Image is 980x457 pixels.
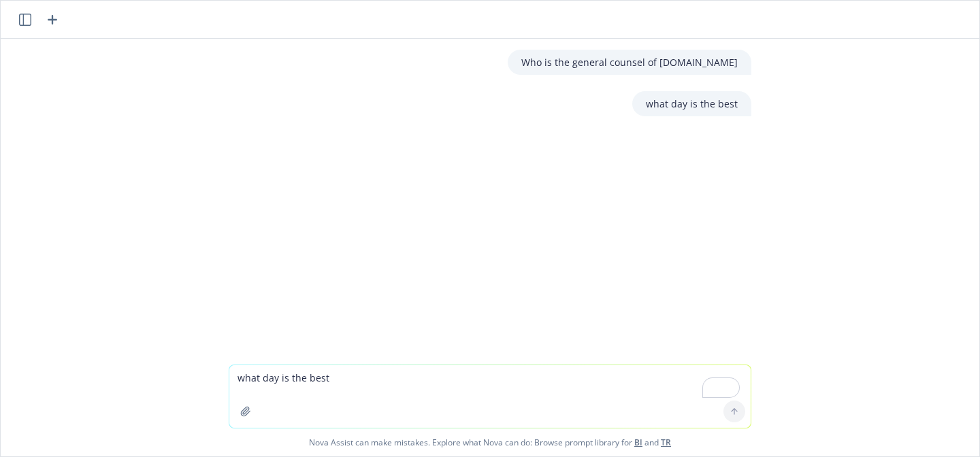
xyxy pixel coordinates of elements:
[646,97,738,111] p: what day is the best
[634,437,642,448] a: BI
[661,437,671,448] a: TR
[521,55,738,69] p: Who is the general counsel of [DOMAIN_NAME]
[6,428,974,456] span: Nova Assist can make mistakes. Explore what Nova can do: Browse prompt library for and
[229,365,751,428] textarea: To enrich screen reader interactions, please activate Accessibility in Grammarly extension settings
